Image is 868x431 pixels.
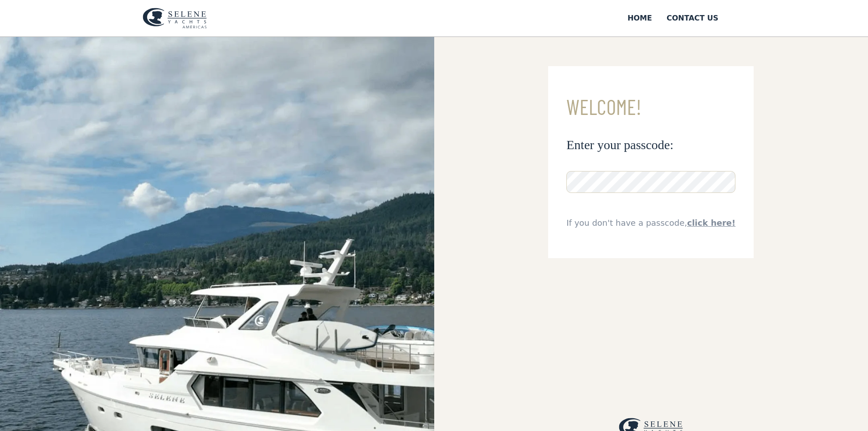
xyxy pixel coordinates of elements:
div: If you don't have a passcode, [566,217,735,229]
div: Contact US [667,13,719,24]
h3: Welcome! [566,95,735,119]
img: logo [143,8,207,29]
h3: Enter your passcode: [566,137,735,153]
a: click here! [687,218,735,228]
div: Home [627,13,652,24]
form: Email Form [548,66,754,258]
